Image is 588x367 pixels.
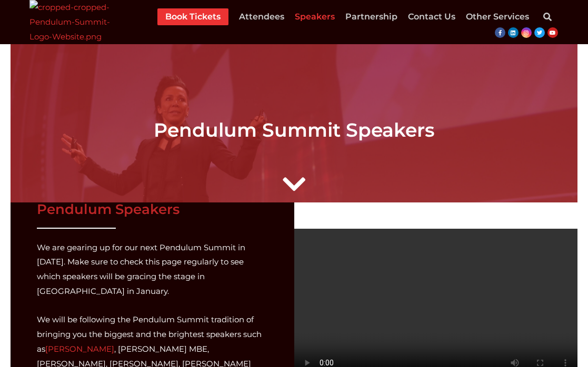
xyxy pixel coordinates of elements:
[11,120,577,139] h2: Pendulum Summit Speakers
[239,8,284,25] a: Attendees
[157,8,529,25] nav: Menu
[295,8,335,25] a: Speakers
[537,6,558,27] div: Search
[408,8,455,25] a: Contact Us
[466,8,529,25] a: Other Services
[37,240,268,299] p: We are gearing up for our next Pendulum Summit in [DATE]. Make sure to check this page regularly ...
[37,202,268,216] h3: Pendulum Speakers
[165,8,221,25] a: Book Tickets
[345,8,397,25] a: Partnership
[45,344,114,354] a: [PERSON_NAME]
